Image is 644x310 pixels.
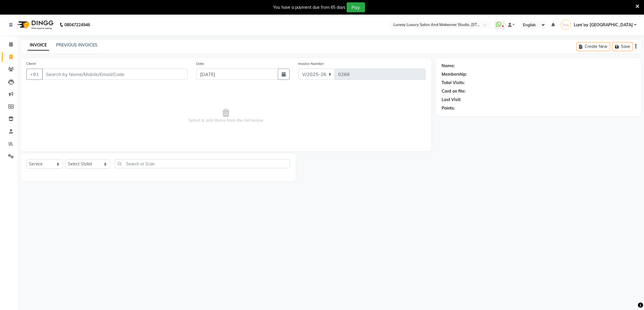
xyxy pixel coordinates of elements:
[561,20,571,30] img: Lure’ay India
[115,159,290,168] input: Search or Scan
[442,80,465,86] div: Total Visits:
[574,22,633,28] span: Lure’ay [GEOGRAPHIC_DATA]
[612,42,633,51] button: Save
[442,105,455,111] div: Points:
[15,17,55,33] img: logo
[442,71,467,77] div: Membership:
[56,42,97,48] a: PREVIOUS INVOICES
[26,69,43,80] button: +91
[442,88,466,94] div: Card on file:
[196,61,204,66] label: Date
[26,61,36,66] label: Client
[576,42,610,51] button: Create New
[347,2,365,12] button: Pay
[26,87,426,145] span: Select & add items from the list below
[442,63,455,69] div: Name:
[64,17,90,33] b: 08047224946
[442,97,461,103] div: Last Visit:
[273,4,345,11] div: You have a payment due from 65 days
[27,40,49,51] a: INVOICE
[298,61,324,66] label: Invoice Number
[42,69,187,80] input: Search by Name/Mobile/Email/Code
